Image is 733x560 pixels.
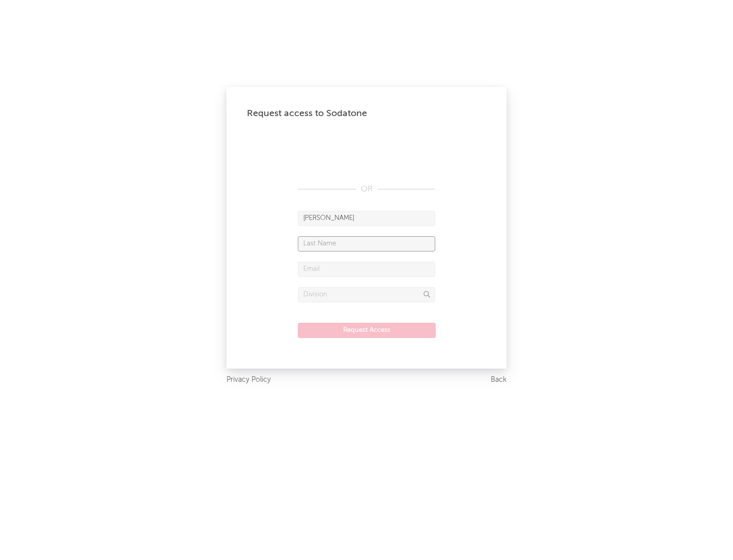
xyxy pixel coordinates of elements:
input: Last Name [298,236,435,251]
a: Privacy Policy [227,374,271,386]
a: Back [491,374,506,386]
input: First Name [298,211,435,226]
button: Request Access [298,323,436,338]
div: Request access to Sodatone [247,107,486,120]
div: OR [298,183,435,195]
input: Division [298,287,435,302]
input: Email [298,262,435,277]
